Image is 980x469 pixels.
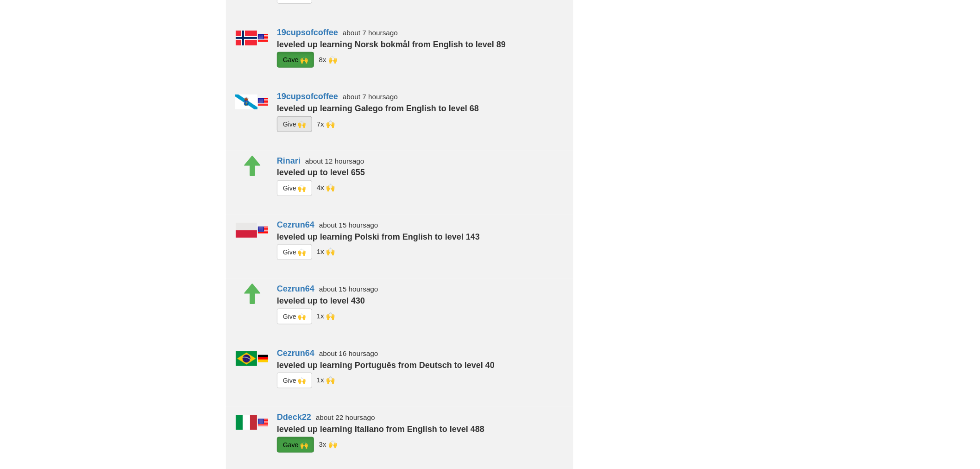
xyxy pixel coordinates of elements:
[277,168,365,177] strong: leveled up to level 655
[317,248,335,256] small: CharmingTigress
[277,28,338,37] a: 19cupsofcoffee
[277,180,312,196] button: Give 🙌
[277,437,314,453] button: Gave 🙌
[277,412,311,422] a: Ddeck22
[319,285,378,293] small: about 15 hours ago
[277,52,314,68] button: Gave 🙌
[319,56,337,63] small: LuciusVorenusX<br />Morela<br />_cmns<br />CharmingTigress<br />a_seal<br />Earluccio<br />Marcos...
[319,349,378,357] small: about 16 hours ago
[319,440,337,448] small: LuciusVorenusX<br />superwinston<br />Floria7
[317,312,335,320] small: CharmingTigress
[317,184,335,192] small: CharmingTigress<br />Earluccio<br />kupo03<br />19cupsofcoffee
[277,116,312,132] button: Give 🙌
[317,376,335,384] small: CharmingTigress
[277,373,312,388] button: Give 🙌
[277,244,312,260] button: Give 🙌
[277,232,480,241] strong: leveled up learning Polski from English to level 143
[277,104,479,113] strong: leveled up learning Galego from English to level 68
[343,93,398,101] small: about 7 hours ago
[277,309,312,324] button: Give 🙌
[317,120,335,127] small: Morela<br />_cmns<br />CharmingTigress<br />a_seal<br />Earluccio<br />Marcos<br />JioMc
[277,361,495,370] strong: leveled up learning Português from Deutsch to level 40
[277,220,314,229] a: Cezrun64
[277,92,338,101] a: 19cupsofcoffee
[277,284,314,293] a: Cezrun64
[319,221,378,229] small: about 15 hours ago
[277,349,314,358] a: Cezrun64
[277,296,365,305] strong: leveled up to level 430
[277,425,484,434] strong: leveled up learning Italiano from English to level 488
[316,413,375,421] small: about 22 hours ago
[343,29,398,37] small: about 7 hours ago
[277,40,506,49] strong: leveled up learning Norsk bokmål from English to level 89
[305,157,364,165] small: about 12 hours ago
[277,156,301,165] a: Rinari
